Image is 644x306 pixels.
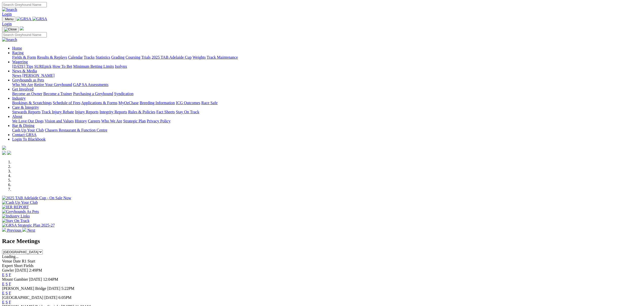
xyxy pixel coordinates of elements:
a: Next [22,228,35,232]
a: E [2,273,5,277]
div: About [12,119,642,123]
img: Search [2,7,17,12]
a: Applications & Forms [81,101,117,105]
a: We Love Our Dogs [12,119,44,123]
span: Date [13,259,21,263]
span: Fields [24,264,33,268]
a: Greyhounds as Pets [12,78,44,82]
span: [DATE] [15,268,28,272]
input: Search [2,32,47,37]
a: Home [12,46,22,50]
div: Care & Integrity [12,110,642,114]
a: Chasers Restaurant & Function Centre [45,128,107,132]
a: Cash Up Your Club [12,128,44,132]
img: 2025 TAB Adelaide Cup - On Sale Now [2,196,71,200]
button: Toggle navigation [2,16,15,22]
img: Cash Up Your Club [2,200,38,205]
div: Industry [12,101,642,105]
a: S [6,300,8,304]
a: S [6,282,8,286]
a: Syndication [114,92,133,96]
a: Login [2,12,12,16]
a: Bar & Dining [12,123,34,128]
a: Breeding Information [140,101,175,105]
a: Stewards Reports [12,110,40,114]
img: GRSA [32,17,47,21]
a: Stay On Track [176,110,199,114]
a: Rules & Policies [128,110,155,114]
a: Statistics [96,55,110,59]
a: Purchasing a Greyhound [73,92,113,96]
img: GRSA Strategic Plan 2025-27 [2,223,55,228]
img: logo-grsa-white.png [2,146,6,150]
a: F [9,273,11,277]
a: Wagering [12,60,28,64]
a: Integrity Reports [99,110,127,114]
span: Next [27,228,35,232]
span: [GEOGRAPHIC_DATA] [2,295,43,300]
span: [PERSON_NAME] Bridge [2,286,46,291]
a: Contact GRSA [12,133,36,137]
a: MyOzChase [118,101,139,105]
img: facebook.svg [2,151,6,155]
a: Schedule of Fees [53,101,80,105]
a: News [12,73,21,78]
div: Greyhounds as Pets [12,82,642,87]
span: 5:22PM [61,286,74,291]
input: Search [2,2,47,7]
a: Login To Blackbook [12,137,46,141]
span: Mount Gambier [2,277,28,281]
a: Isolynx [115,64,127,69]
a: Who We Are [101,119,122,123]
img: Stay On Track [2,218,29,223]
a: Login [2,22,12,26]
span: Venue [2,259,12,263]
a: Care & Integrity [12,105,39,110]
img: Greyhounds As Pets [2,209,39,214]
a: Strategic Plan [123,119,146,123]
a: Become an Owner [12,92,42,96]
a: Previous [2,228,22,232]
a: Retire Your Greyhound [34,82,72,87]
span: R1 Start [22,259,35,263]
a: Race Safe [201,101,217,105]
div: Bar & Dining [12,128,642,133]
a: Grading [111,55,124,59]
a: Weights [193,55,206,59]
a: E [2,300,5,304]
span: 12:04PM [43,277,58,281]
span: [DATE] [44,295,57,300]
a: Fields & Form [12,55,36,59]
a: 2025 TAB Adelaide Cup [152,55,192,59]
a: Privacy Policy [147,119,171,123]
a: Become a Trainer [43,92,72,96]
a: Bookings & Scratchings [12,101,52,105]
a: ICG Outcomes [176,101,200,105]
h2: Race Meetings [2,238,642,245]
span: Menu [5,17,13,21]
img: Close [4,27,17,31]
div: News & Media [12,73,642,78]
div: Wagering [12,64,642,69]
a: Trials [141,55,151,59]
span: [DATE] [29,277,42,281]
a: Track Injury Rebate [41,110,74,114]
span: Gawler [2,268,14,272]
img: twitter.svg [7,151,11,155]
img: Search [2,37,17,42]
a: Injury Reports [75,110,98,114]
img: Industry Links [2,214,30,218]
a: S [6,291,8,295]
img: chevron-left-pager-white.svg [2,228,6,232]
a: Calendar [68,55,83,59]
a: Track Maintenance [207,55,238,59]
a: Careers [88,119,100,123]
div: Racing [12,55,642,60]
span: Loading... [2,254,18,259]
a: Minimum Betting Limits [73,64,114,69]
a: Results & Replays [37,55,67,59]
img: IER REPORT [2,205,29,209]
a: F [9,291,11,295]
span: Expert [2,264,13,268]
a: Vision and Values [45,119,74,123]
